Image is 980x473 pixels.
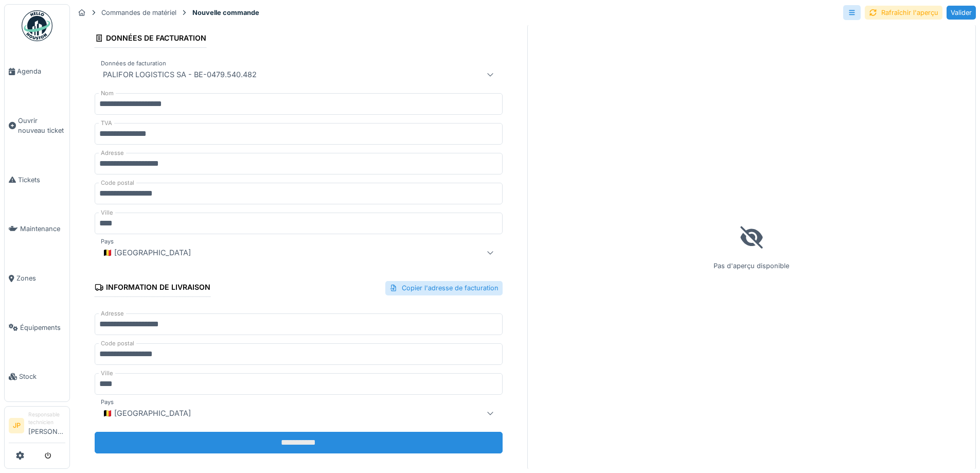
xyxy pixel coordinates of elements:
[95,30,206,48] div: Données de facturation
[18,175,65,185] span: Tickets
[188,8,263,17] strong: Nouvelle commande
[99,407,195,419] div: 🇧🇪 [GEOGRAPHIC_DATA]
[22,10,52,41] img: Badge_color-CXgf-gQk.svg
[5,155,69,205] a: Tickets
[865,6,942,20] div: Rafraîchir l'aperçu
[99,247,195,259] div: 🇧🇪 [GEOGRAPHIC_DATA]
[9,418,24,433] li: JP
[99,237,116,246] label: Pays
[99,68,261,81] div: PALIFOR LOGISTICS SA - BE-0479.540.482
[527,24,976,470] div: Pas d'aperçu disponible
[5,254,69,303] a: Zones
[5,96,69,155] a: Ouvrir nouveau ticket
[385,281,503,295] div: Copier l'adresse de facturation
[99,59,168,68] label: Données de facturation
[99,309,126,318] label: Adresse
[5,352,69,401] a: Stock
[20,323,65,332] span: Équipements
[20,224,65,234] span: Maintenance
[99,149,126,157] label: Adresse
[99,398,116,407] label: Pays
[99,369,115,378] label: Ville
[16,273,65,283] span: Zones
[5,204,69,254] a: Maintenance
[99,339,136,348] label: Code postal
[99,208,115,217] label: Ville
[28,411,65,441] li: [PERSON_NAME]
[18,116,65,135] span: Ouvrir nouveau ticket
[5,47,69,96] a: Agenda
[99,119,114,128] label: TVA
[17,66,65,76] span: Agenda
[5,303,69,353] a: Équipements
[99,89,116,98] label: Nom
[9,411,65,443] a: JP Responsable technicien[PERSON_NAME]
[99,179,136,187] label: Code postal
[19,372,65,381] span: Stock
[28,411,65,427] div: Responsable technicien
[947,6,976,20] div: Valider
[101,8,176,17] div: Commandes de matériel
[95,279,210,297] div: Information de livraison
